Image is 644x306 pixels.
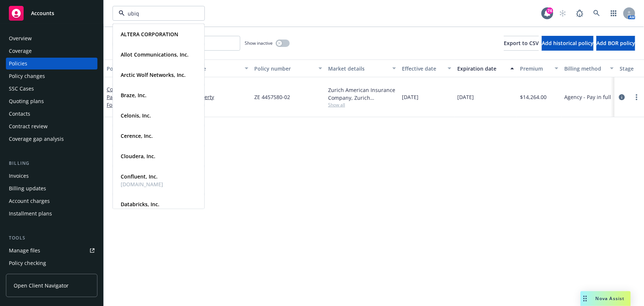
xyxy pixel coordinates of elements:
strong: Databricks, Inc. [121,201,159,208]
span: Agency - Pay in full [564,93,611,101]
a: 4 more [162,101,248,109]
button: Policy number [251,59,325,77]
button: Add historical policy [542,36,593,51]
div: Account charges [9,195,50,207]
a: Overview [6,33,97,44]
strong: Arctic Wolf Networks, Inc. [121,71,186,78]
button: Nova Assist [581,291,631,306]
div: Contacts [9,108,30,120]
div: Invoices [9,170,29,182]
button: Lines of coverage [159,59,251,77]
div: Policy details [107,65,148,72]
a: Contract review [6,120,97,132]
strong: Braze, Inc. [121,92,147,99]
button: Billing method [561,59,617,77]
a: Coverage gap analysis [6,133,97,145]
a: Commercial Property [162,93,248,101]
span: ZE 4457580-02 [254,93,290,101]
button: Market details [325,59,399,77]
div: Expiration date [457,65,506,72]
a: Report a Bug [572,6,587,21]
a: Manage files [6,245,97,256]
span: [DATE] [402,93,419,101]
span: [DOMAIN_NAME] [121,180,163,188]
span: Accounts [31,10,54,16]
div: Drag to move [581,291,590,306]
div: Effective date [402,65,443,72]
button: Expiration date [454,59,517,77]
div: Billing method [564,65,606,72]
div: Contract review [9,120,48,132]
a: circleInformation [617,93,626,102]
strong: Cloudera, Inc. [121,153,155,160]
span: Add historical policy [542,40,593,47]
input: Filter by keyword [125,10,190,17]
div: Installment plans [9,208,52,220]
div: Policy number [254,65,314,72]
a: Account charges [6,195,97,207]
div: Coverage [9,45,32,57]
div: Billing updates [9,183,46,194]
a: Contacts [6,108,97,120]
strong: ALTERA CORPORATION [121,31,178,38]
a: Switch app [606,6,621,21]
a: Invoices [6,170,97,182]
span: $14,264.00 [520,93,547,101]
div: Overview [9,33,32,44]
div: Policy checking [9,257,46,269]
a: Coverage [6,45,97,57]
button: Effective date [399,59,454,77]
div: Policy changes [9,70,45,82]
div: Quoting plans [9,95,44,107]
div: 74 [547,7,553,14]
a: Installment plans [6,208,97,220]
a: Crime [162,85,248,93]
a: Policies [6,58,97,69]
div: Market details [328,65,388,72]
strong: Celonis, Inc. [121,112,151,119]
span: Export to CSV [504,40,539,47]
a: Commercial Package [107,86,144,108]
div: Premium [520,65,550,72]
a: Policy changes [6,70,97,82]
div: SSC Cases [9,83,34,95]
a: Quoting plans [6,95,97,107]
a: Policy checking [6,257,97,269]
div: Stage [620,65,643,72]
span: Add BOR policy [596,40,635,47]
a: SSC Cases [6,83,97,95]
div: Tools [6,234,97,242]
div: Coverage gap analysis [9,133,64,145]
strong: Confluent, Inc. [121,173,158,180]
a: Start snowing [555,6,570,21]
a: Accounts [6,3,97,24]
div: Billing [6,160,97,167]
span: Show inactive [245,40,273,46]
span: [DATE] [457,93,474,101]
strong: Cerence, Inc. [121,132,153,139]
button: Premium [517,59,561,77]
span: Show all [328,102,396,108]
button: Add BOR policy [596,36,635,51]
a: Search [589,6,604,21]
span: Open Client Navigator [14,282,69,289]
strong: Allot Communications, Inc. [121,51,189,58]
div: Policies [9,58,27,69]
button: Policy details [104,59,159,77]
div: Zurich American Insurance Company, Zurich Insurance Group [328,86,396,102]
div: Manage files [9,245,40,256]
a: Billing updates [6,183,97,194]
button: Export to CSV [504,36,539,51]
span: Nova Assist [596,295,625,302]
a: more [632,93,641,102]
